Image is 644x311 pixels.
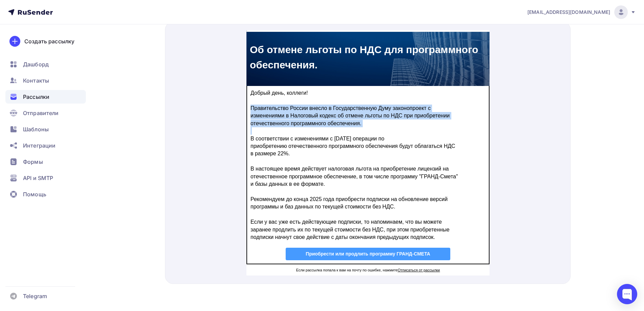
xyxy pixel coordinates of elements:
a: Отправители [5,106,86,120]
a: Рассылки [5,90,86,104]
span: Telegram [23,292,47,300]
div: Создать рассылку [24,37,74,45]
a: Приобрести или продлить программу ГРАНД-СМЕТА [39,218,204,230]
a: Отписаться от рассылки [151,238,193,242]
span: Приобрести или продлить программу ГРАНД-СМЕТА [59,221,184,226]
span: Шаблоны [23,125,49,133]
span: Помощь [23,190,46,198]
p: В соответствии с изменениями с [DATE] операции по приобретению отечественного программного обеспе... [4,97,239,128]
a: Контакты [5,74,86,87]
p: В настоящее время действует налоговая льгота на приобретение лицензий на отечественное программно... [4,128,239,158]
p: Правительство России внесло в Государственную Думу законопроект с изменениями в Налоговый кодекс ... [4,74,239,97]
p: Если у вас уже есть действующие подписки, то напоминаем, что вы можете заранее продлить их по тек... [4,181,239,211]
a: Дашборд [5,58,86,71]
a: Добрый день, коллеги! [4,60,62,66]
span: Дашборд [23,60,49,68]
span: Контакты [23,76,49,85]
span: Отправители [23,109,59,117]
span: Об отмене льготы по НДС для программного обеспечения. [3,14,232,40]
a: Шаблоны [5,123,86,136]
span: Интеграции [23,141,55,150]
span: Рассылки [23,93,49,101]
a: Формы [5,155,86,169]
span: API и SMTP [23,174,53,182]
span: Формы [23,158,43,166]
span: Если рассылка попала к вам на почту по ошибке, нажмите [50,238,194,242]
a: [EMAIL_ADDRESS][DOMAIN_NAME] [527,5,636,19]
p: Рекомендуем до конца 2025 года приобрести подписки на обновление версий программы и баз данных по... [4,158,239,180]
span: [EMAIL_ADDRESS][DOMAIN_NAME] [527,9,610,16]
